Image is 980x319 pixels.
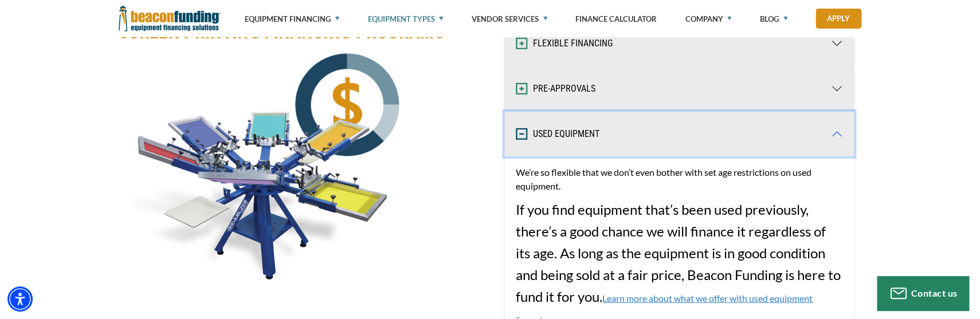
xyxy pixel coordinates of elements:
[516,83,527,94] img: Expand and Collapse Icon
[516,166,842,193] p: We’re so flexible that we don’t even bother with set age restrictions on used equipment.
[816,9,861,29] a: Apply
[504,21,854,66] button: FLEXIBLE FINANCING
[7,286,33,312] div: Accessibility Menu
[516,38,527,49] img: Expand and Collapse Icon
[877,276,969,310] button: Contact us
[504,112,854,156] button: USED EQUIPMENT
[119,52,405,281] img: Screen Printing Equipment
[504,66,854,111] button: PRE-APPROVALS
[516,128,527,140] img: Expand and Collapse Icon
[911,288,958,298] span: Contact us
